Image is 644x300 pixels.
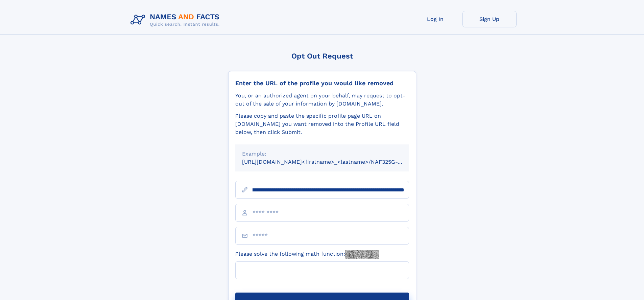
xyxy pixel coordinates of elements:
[242,150,402,158] div: Example:
[228,52,416,60] div: Opt Out Request
[235,250,379,259] label: Please solve the following math function:
[235,92,409,108] div: You, or an authorized agent on your behalf, may request to opt-out of the sale of your informatio...
[242,159,422,165] small: [URL][DOMAIN_NAME]<firstname>_<lastname>/NAF325G-xxxxxxxx
[462,11,517,27] a: Sign Up
[235,79,409,87] div: Enter the URL of the profile you would like removed
[128,11,225,29] img: Logo Names and Facts
[235,112,409,136] div: Please copy and paste the specific profile page URL on [DOMAIN_NAME] you want removed into the Pr...
[408,11,462,27] a: Log In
